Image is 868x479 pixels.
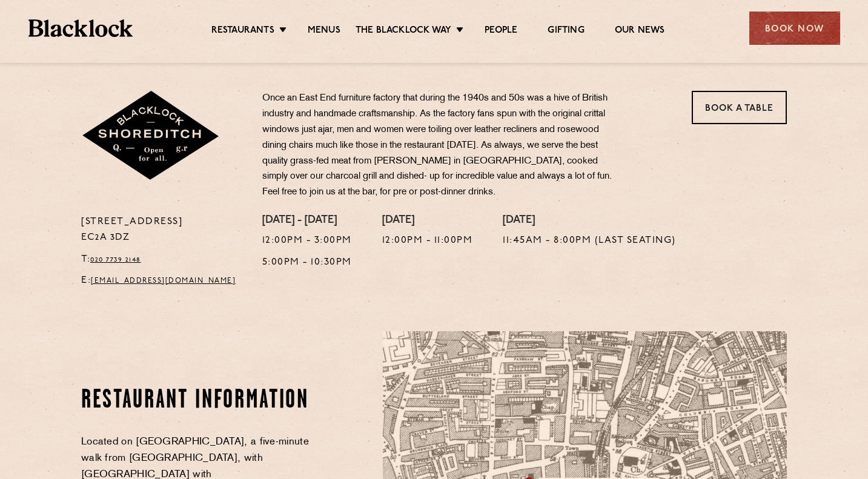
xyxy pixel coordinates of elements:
[262,233,352,249] p: 12:00pm - 3:00pm
[692,91,787,124] a: Book a Table
[548,25,584,38] a: Gifting
[615,25,665,38] a: Our News
[382,214,473,228] h4: [DATE]
[28,19,133,37] img: BL_Textured_Logo-footer-cropped.svg
[91,277,236,285] a: [EMAIL_ADDRESS][DOMAIN_NAME]
[356,25,451,38] a: The Blacklock Way
[308,25,340,38] a: Menus
[211,25,274,38] a: Restaurants
[503,214,676,228] h4: [DATE]
[262,91,620,200] p: Once an East End furniture factory that during the 1940s and 50s was a hive of British industry a...
[81,252,244,268] p: T:
[81,386,313,416] h2: Restaurant Information
[262,214,352,228] h4: [DATE] - [DATE]
[81,91,221,182] img: Shoreditch-stamp-v2-default.svg
[485,25,517,38] a: People
[262,255,352,271] p: 5:00pm - 10:30pm
[81,273,244,289] p: E:
[503,233,676,249] p: 11:45am - 8:00pm (Last seating)
[749,12,840,45] div: Book Now
[81,214,244,246] p: [STREET_ADDRESS] EC2A 3DZ
[90,256,141,263] a: 020 7739 2148
[382,233,473,249] p: 12:00pm - 11:00pm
